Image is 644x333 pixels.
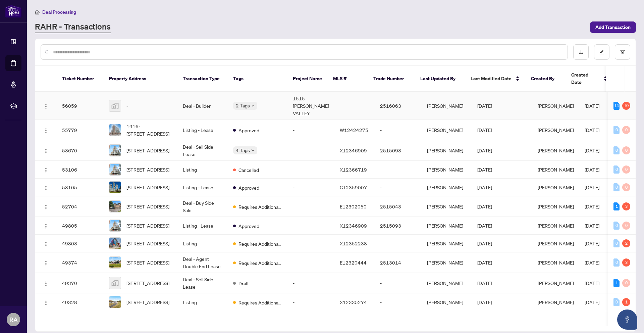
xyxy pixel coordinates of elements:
span: [DATE] [585,166,599,173]
td: [PERSON_NAME] [422,161,472,179]
img: Logo [43,224,49,229]
span: Approved [238,184,259,191]
img: thumbnail-img [109,277,121,289]
span: Requires Additional Docs [238,240,282,247]
button: Logo [41,201,51,212]
span: [PERSON_NAME] [538,184,574,190]
span: Approved [238,222,259,230]
button: Logo [41,278,51,288]
span: [DATE] [477,280,492,286]
div: 0 [613,239,620,247]
span: [DATE] [477,103,492,109]
td: 2516063 [375,92,422,120]
span: Deal Processing [42,9,76,15]
span: edit [599,50,604,54]
td: [PERSON_NAME] [422,140,472,161]
th: Last Modified Date [465,66,526,92]
img: Logo [43,204,49,210]
span: 1916-[STREET_ADDRESS] [126,123,172,137]
div: 0 [613,298,620,306]
img: thumbnail-img [109,100,121,111]
td: 55779 [57,120,104,140]
td: 53670 [57,140,104,161]
span: X12346909 [340,147,367,153]
img: thumbnail-img [109,182,121,193]
span: Requires Additional Docs [238,203,282,210]
td: Deal - Sell Side Lease [177,140,228,161]
span: X12352238 [340,240,367,246]
img: Logo [43,148,49,154]
div: 0 [622,146,630,154]
span: 4 Tags [236,146,250,154]
td: - [375,273,422,293]
img: thumbnail-img [109,257,121,268]
td: 49328 [57,293,104,311]
td: - [287,161,334,179]
span: [DATE] [477,127,492,133]
td: - [287,273,334,293]
span: [STREET_ADDRESS] [126,203,169,210]
td: [PERSON_NAME] [422,235,472,252]
span: X12346909 [340,223,367,229]
div: 0 [613,126,620,134]
span: home [35,10,40,14]
span: Requires Additional Docs [238,259,282,267]
td: - [287,252,334,273]
td: 53106 [57,161,104,179]
button: Logo [41,257,51,268]
img: thumbnail-img [109,164,121,175]
td: 53105 [57,179,104,196]
span: [DATE] [585,240,599,246]
span: 2 Tags [236,102,250,109]
span: Draft [238,280,249,287]
div: 0 [613,165,620,174]
span: [STREET_ADDRESS] [126,147,169,154]
div: 3 [622,258,630,267]
td: - [375,293,422,311]
span: [PERSON_NAME] [538,127,574,133]
td: [PERSON_NAME] [422,196,472,217]
td: - [375,235,422,252]
td: 56059 [57,92,104,120]
span: [DATE] [477,184,492,190]
img: thumbnail-img [109,220,121,231]
td: 2515043 [375,196,422,217]
span: [DATE] [585,259,599,266]
td: - [375,179,422,196]
th: Last Updated By [415,66,465,92]
img: thumbnail-img [109,238,121,249]
th: Project Name [287,66,328,92]
span: Approved [238,127,259,134]
span: [PERSON_NAME] [538,299,574,305]
td: - [287,140,334,161]
button: Logo [41,100,51,111]
span: download [579,50,583,54]
span: down [251,149,255,152]
span: [DATE] [585,280,599,286]
td: 2515093 [375,140,422,161]
span: [DATE] [477,203,492,209]
button: filter [615,44,630,60]
img: thumbnail-img [109,145,121,156]
td: 49803 [57,235,104,252]
th: MLS # [328,66,368,92]
td: - [287,293,334,311]
span: [PERSON_NAME] [538,103,574,109]
div: 0 [622,222,630,230]
span: Add Transaction [595,22,631,33]
img: Logo [43,300,49,305]
th: Created By [526,66,566,92]
div: 2 [622,239,630,247]
span: [DATE] [585,203,599,209]
td: Listing - Lease [177,179,228,196]
td: Listing - Lease [177,120,228,140]
td: Deal - Builder [177,92,228,120]
span: [PERSON_NAME] [538,203,574,209]
td: - [287,196,334,217]
th: Tags [228,66,287,92]
span: - [126,102,128,109]
td: [PERSON_NAME] [422,293,472,311]
span: [DATE] [477,240,492,246]
td: Deal - Agent Double End Lease [177,252,228,273]
span: [STREET_ADDRESS] [126,240,169,247]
